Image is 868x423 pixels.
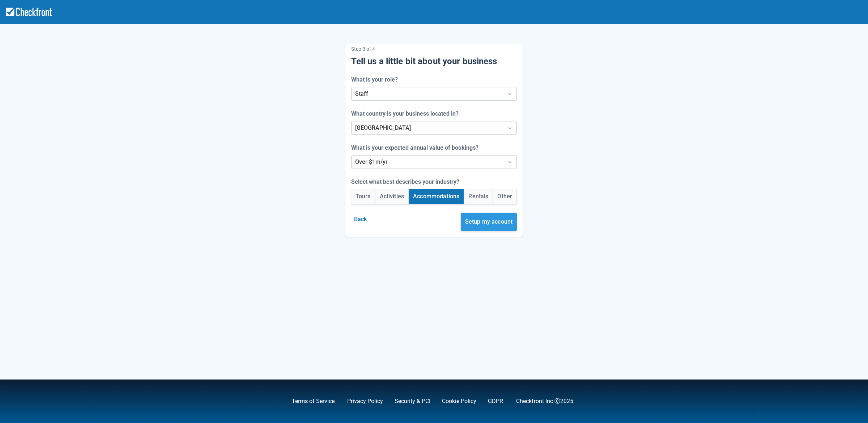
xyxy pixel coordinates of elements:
button: Activities [375,189,409,204]
span: Dropdown icon [506,158,514,166]
button: Accommodations [409,189,464,204]
a: GDPR [488,398,503,405]
h5: Tell us a little bit about your business [351,56,517,67]
button: Rentals [464,189,493,204]
button: Setup my account [461,213,517,231]
div: , [280,397,336,406]
span: Dropdown icon [506,90,514,98]
iframe: Chat Widget [764,345,868,423]
label: What country is your business located in? [351,109,461,118]
a: Back [351,216,370,223]
a: Cookie Policy [442,398,476,405]
p: Step 3 of 4 [351,43,517,54]
a: Checkfront Inc Ⓒ2025 [516,398,573,405]
button: Other [493,189,516,204]
button: Back [351,213,370,226]
label: Select what best describes your industry? [351,178,462,186]
div: . [476,397,505,406]
a: Privacy Policy [347,398,383,405]
label: What is your role? [351,75,401,84]
span: Dropdown icon [506,124,514,132]
a: Security & PCI [395,398,430,405]
label: What is your expected annual value of bookings? [351,144,481,152]
a: Terms of Service [292,398,335,405]
button: Tours [351,189,375,204]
